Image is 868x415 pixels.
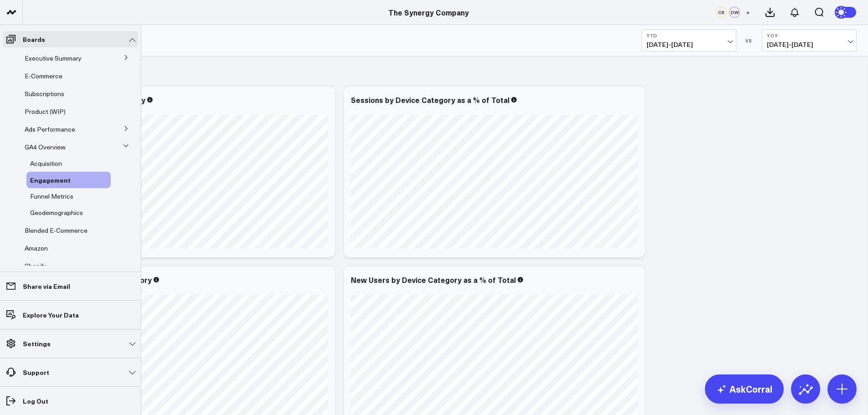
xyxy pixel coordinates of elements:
span: + [746,9,750,15]
p: Log Out [23,397,48,405]
span: Engagement [30,175,71,184]
span: Ads Performance [25,125,75,133]
span: [DATE] - [DATE] [767,41,852,48]
a: Geodemographics [30,209,83,216]
a: AskCorral [705,374,784,404]
span: [DATE] - [DATE] [647,41,731,48]
span: E-Commerce [25,72,62,80]
div: VS [741,38,757,43]
p: Boards [23,36,45,43]
a: Shopify [25,262,46,270]
button: YTD[DATE]-[DATE] [642,30,736,51]
span: GA4 Overview [25,143,66,151]
a: Log Out [3,393,138,409]
a: Ads Performance [25,126,75,133]
span: Blended E-Commerce [25,226,87,235]
p: Settings [23,340,51,347]
span: Amazon [25,244,48,252]
a: E-Commerce [25,72,62,80]
a: GA4 Overview [25,143,66,151]
div: New Users by Device Category as a % of Total [351,275,516,285]
span: Product (WIP) [25,107,66,116]
span: Shopify [25,261,46,270]
button: + [742,7,753,18]
a: Funnel Metrics [30,193,73,200]
span: Geodemographics [30,208,83,217]
div: CS [716,7,727,18]
a: Product (WIP) [25,108,66,115]
span: Executive Summary [25,54,82,62]
a: Subscriptions [25,90,64,97]
a: Amazon [25,245,48,252]
a: Blended E-Commerce [25,227,87,234]
span: Acquisition [30,159,62,168]
b: YoY [767,33,852,38]
a: The Synergy Company [388,7,469,17]
a: Engagement [30,176,71,184]
a: Acquisition [30,160,62,167]
a: Executive Summary [25,55,82,62]
b: YTD [647,33,731,38]
span: Funnel Metrics [30,192,73,200]
span: Subscriptions [25,89,64,98]
button: YoY[DATE]-[DATE] [762,30,857,51]
p: Support [23,369,49,376]
div: DW [729,7,740,18]
div: Sessions by Device Category as a % of Total [351,95,509,105]
p: Explore Your Data [23,311,79,318]
p: Share via Email [23,282,70,290]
